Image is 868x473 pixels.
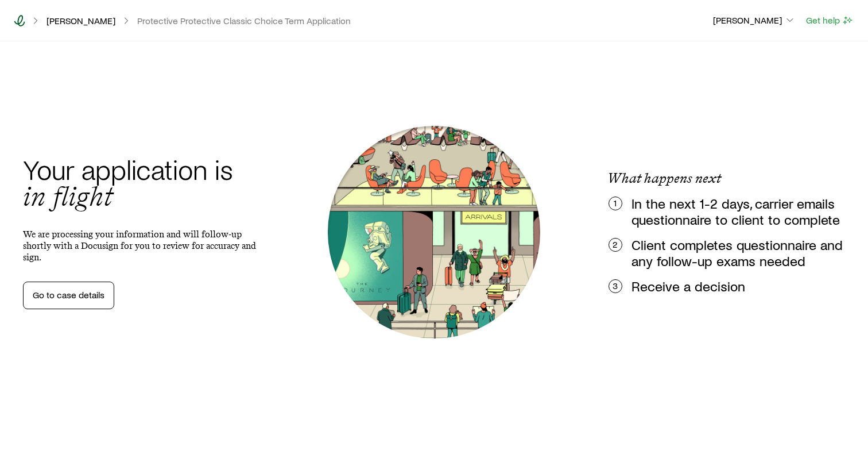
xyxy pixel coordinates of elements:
h2: Your application is [23,155,233,183]
p: [PERSON_NAME] [713,14,796,26]
p: 1 [614,197,617,209]
button: [PERSON_NAME] [712,14,796,28]
p: 2 [613,239,618,250]
p: 3 [613,280,618,291]
button: Protective Protective Classic Choice Term Application [137,16,351,26]
p: What happens next [607,170,721,186]
p: In the next 1-2 days, carrier emails questionnaire to client to complete [631,195,859,228]
p: Client completes questionnaire and any follow-up exams needed [631,237,859,269]
a: [PERSON_NAME] [46,16,116,26]
a: Go to case details [23,282,114,309]
h2: in flight [23,183,233,210]
p: We are processing your information and will follow-up shortly with a Docusign for you to review f... [23,229,261,263]
p: Receive a decision [631,278,859,294]
button: Get help [805,14,854,27]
